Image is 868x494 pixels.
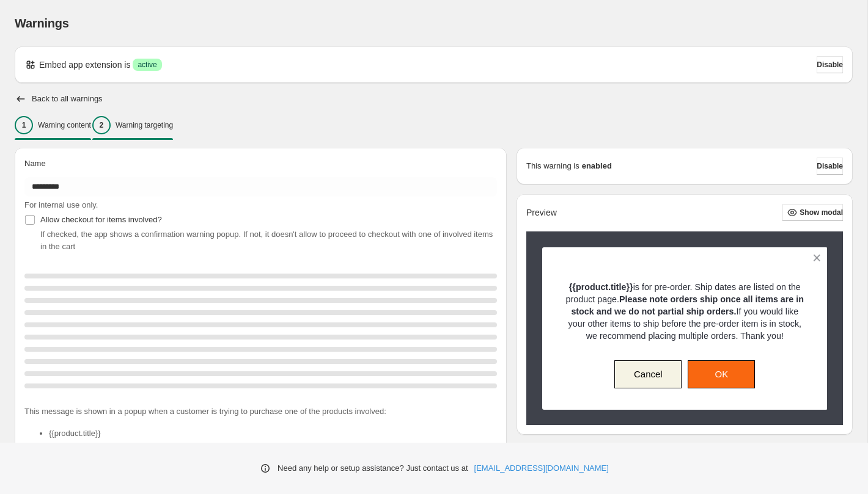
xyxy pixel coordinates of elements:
[92,112,173,138] button: 2Warning targeting
[817,60,843,70] span: Disable
[614,360,682,388] button: Cancel
[24,200,98,209] span: For internal use only.
[15,112,91,138] button: 1Warning content
[564,281,806,342] p: is for pre-order. Ship dates are listed on the product page. If you would like your other items t...
[782,204,843,221] button: Show modal
[24,405,497,418] p: This message is shown in a popup when a customer is trying to purchase one of the products involved:
[40,230,493,251] span: If checked, the app shows a confirmation warning popup. If not, it doesn't allow to proceed to ch...
[15,16,69,30] span: Warnings
[571,294,804,316] strong: Please note orders ship once all items are in stock and we do not partial ship orders.
[138,60,156,70] span: active
[39,59,130,71] p: Embed app extension is
[817,158,843,175] button: Disable
[40,215,162,224] span: Allow checkout for items involved?
[569,282,633,292] strong: {{product.title}}
[817,56,843,73] button: Disable
[116,120,173,130] p: Warning targeting
[474,462,609,474] a: [EMAIL_ADDRESS][DOMAIN_NAME]
[24,159,46,168] span: Name
[49,427,497,440] li: {{product.title}}
[817,161,843,171] span: Disable
[582,160,612,172] strong: enabled
[32,94,103,104] h2: Back to all warnings
[92,116,111,134] div: 2
[526,208,557,218] h2: Preview
[688,360,755,388] button: OK
[526,160,579,172] p: This warning is
[38,120,91,130] p: Warning content
[800,208,843,217] span: Show modal
[15,116,33,134] div: 1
